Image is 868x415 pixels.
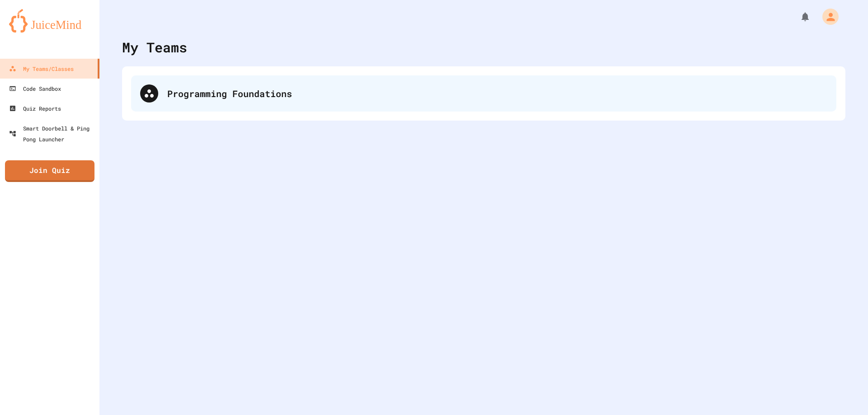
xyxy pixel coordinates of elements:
[783,9,813,24] div: My Notifications
[9,83,61,94] div: Code Sandbox
[5,160,94,182] a: Join Quiz
[9,123,96,145] div: Smart Doorbell & Ping Pong Launcher
[167,87,827,100] div: Programming Foundations
[9,103,61,114] div: Quiz Reports
[131,75,836,112] div: Programming Foundations
[9,63,74,74] div: My Teams/Classes
[122,37,187,57] div: My Teams
[9,9,90,33] img: logo-orange.svg
[813,6,841,27] div: My Account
